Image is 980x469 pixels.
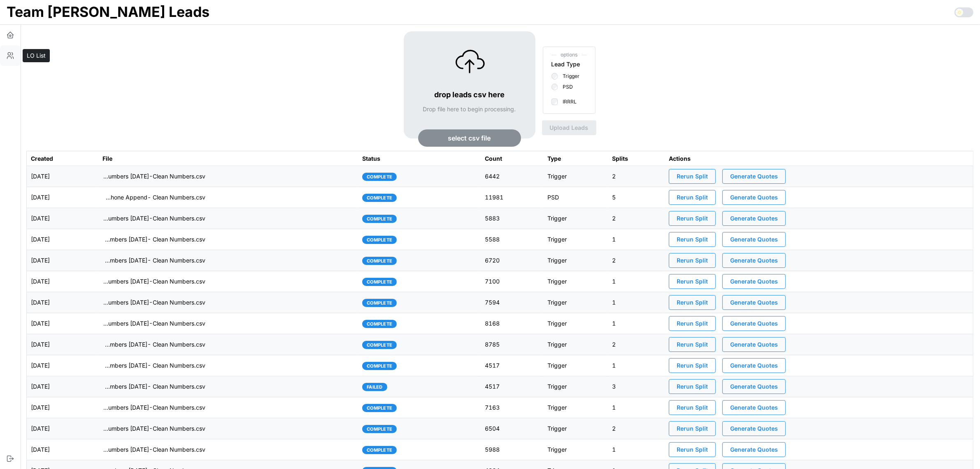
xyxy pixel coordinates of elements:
span: Generate Quotes [730,443,778,457]
th: Splits [608,151,665,166]
label: IRRRL [558,98,577,105]
button: Generate Quotes [722,169,786,184]
span: Upload Leads [550,121,589,135]
td: [DATE] [27,418,98,439]
td: Trigger [543,166,608,187]
span: Rerun Split [677,253,708,267]
span: complete [367,299,392,307]
span: Rerun Split [677,317,708,331]
span: select csv file [448,130,491,146]
h1: Team [PERSON_NAME] Leads [7,3,210,21]
td: [DATE] [27,355,98,376]
span: complete [367,362,392,370]
span: complete [367,194,392,202]
button: Rerun Split [669,169,716,184]
td: 7100 [481,271,543,292]
button: Rerun Split [669,358,716,373]
td: 5588 [481,229,543,250]
td: [DATE] [27,292,98,313]
p: imports/[PERSON_NAME]/1755524716139-TU Master List With Numbers [DATE]-Clean Numbers.csv [102,214,205,223]
button: Rerun Split [669,316,716,331]
span: Generate Quotes [730,232,778,246]
td: PSD [543,187,608,208]
button: Rerun Split [669,337,716,352]
td: [DATE] [27,208,98,229]
td: 1 [608,229,665,250]
p: imports/[PERSON_NAME]/1755002477184-TU Master List With Numbers [DATE]-Clean Numbers.csv [102,298,205,307]
td: [DATE] [27,439,98,460]
td: 1 [608,397,665,418]
td: 11981 [481,187,543,208]
span: Generate Quotes [730,422,778,436]
span: Rerun Split [677,443,708,457]
td: 6504 [481,418,543,439]
td: 1 [608,271,665,292]
button: Upload Leads [542,120,596,135]
button: Rerun Split [669,379,716,394]
button: Generate Quotes [722,190,786,205]
td: 8785 [481,334,543,355]
td: 2 [608,334,665,355]
button: Generate Quotes [722,442,786,457]
td: 7163 [481,397,543,418]
label: Trigger [558,73,580,80]
button: Rerun Split [669,211,716,226]
td: Trigger [543,229,608,250]
button: Rerun Split [669,274,716,289]
button: Rerun Split [669,295,716,310]
p: imports/[PERSON_NAME]/1754489307140-TU Master List With Numbers [DATE]-Clean Numbers.csv [102,403,205,412]
button: Generate Quotes [722,316,786,331]
button: Rerun Split [669,421,716,436]
p: imports/[PERSON_NAME]/1754318017338-TU Master List With Numbers [DATE]-Clean Numbers.csv [102,446,205,454]
td: Trigger [543,313,608,334]
td: 5 [608,187,665,208]
button: Rerun Split [669,400,716,415]
span: Rerun Split [677,211,708,225]
th: Created [27,151,98,166]
p: imports/[PERSON_NAME]/1754582456659-TU Master List With Numbers [DATE]- Clean Numbers.csv [102,361,205,370]
span: Generate Quotes [730,359,778,373]
button: Rerun Split [669,232,716,247]
td: [DATE] [27,313,98,334]
button: Generate Quotes [722,421,786,436]
span: Generate Quotes [730,274,778,288]
td: Trigger [543,355,608,376]
span: Rerun Split [677,274,708,288]
td: [DATE] [27,166,98,187]
td: [DATE] [27,376,98,397]
span: Generate Quotes [730,190,778,204]
button: select csv file [418,129,521,147]
span: complete [367,215,392,223]
td: 5988 [481,439,543,460]
span: Generate Quotes [730,253,778,267]
span: Rerun Split [677,422,708,436]
td: 2 [608,418,665,439]
td: 2 [608,208,665,229]
button: Generate Quotes [722,337,786,352]
span: complete [367,404,392,412]
span: Generate Quotes [730,401,778,415]
button: Generate Quotes [722,211,786,226]
td: [DATE] [27,271,98,292]
th: File [98,151,358,166]
p: imports/[PERSON_NAME]/1755554868013-VA IRRRL Leads Master List [DATE]- Cell Phone Append- Clean N... [102,193,205,202]
button: Rerun Split [669,253,716,268]
td: 2 [608,166,665,187]
th: Type [543,151,608,166]
span: Generate Quotes [730,211,778,225]
td: Trigger [543,439,608,460]
td: 6442 [481,166,543,187]
span: Rerun Split [677,295,708,310]
td: Trigger [543,271,608,292]
button: Rerun Split [669,190,716,205]
button: Generate Quotes [722,379,786,394]
span: Rerun Split [677,380,708,394]
span: complete [367,446,392,454]
span: options [552,51,587,59]
button: Generate Quotes [722,295,786,310]
td: 1 [608,292,665,313]
td: 4517 [481,355,543,376]
td: [DATE] [27,334,98,355]
td: 4517 [481,376,543,397]
span: Generate Quotes [730,169,778,183]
